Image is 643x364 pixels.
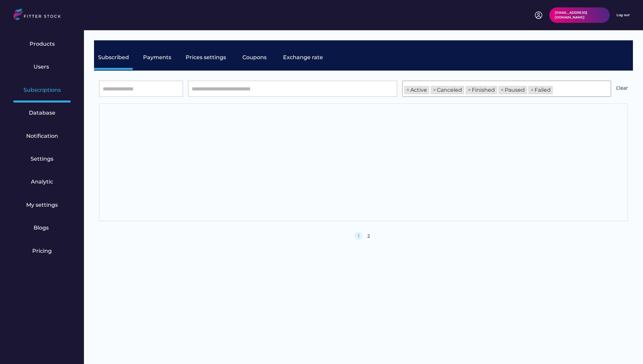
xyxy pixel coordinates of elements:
div: 1 [354,233,363,239]
span: × [406,87,410,93]
div: Exchange rate [283,54,323,61]
span: × [531,87,534,93]
div: 2 [364,233,373,239]
div: Payments [143,54,171,61]
div: Blogs [34,224,50,232]
li: Finished [466,86,497,94]
div: Users [34,63,50,71]
div: Analytic [31,178,53,186]
span: × [433,87,436,93]
span: × [501,87,504,93]
li: Paused [499,86,527,94]
img: LOGO.svg [13,8,66,22]
li: Canceled [431,86,464,94]
li: Active [404,86,429,94]
span: × [468,87,471,93]
div: Coupons [242,54,267,61]
div: Log out [616,13,630,17]
div: Settings [31,155,53,163]
div: Clear [616,85,628,93]
iframe: chat widget [615,337,636,357]
div: My settings [26,201,58,209]
div: Database [29,109,55,117]
div: [EMAIL_ADDRESS][DOMAIN_NAME] [555,10,604,20]
img: profile-circle.svg [535,11,543,19]
div: Notification [26,132,58,140]
div: Subscriptions [24,86,61,94]
div: Prices settings [186,54,226,61]
div: Subscribed [98,54,129,61]
div: Pricing [32,247,52,255]
div: Products [30,40,55,48]
li: Failed [529,86,553,94]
